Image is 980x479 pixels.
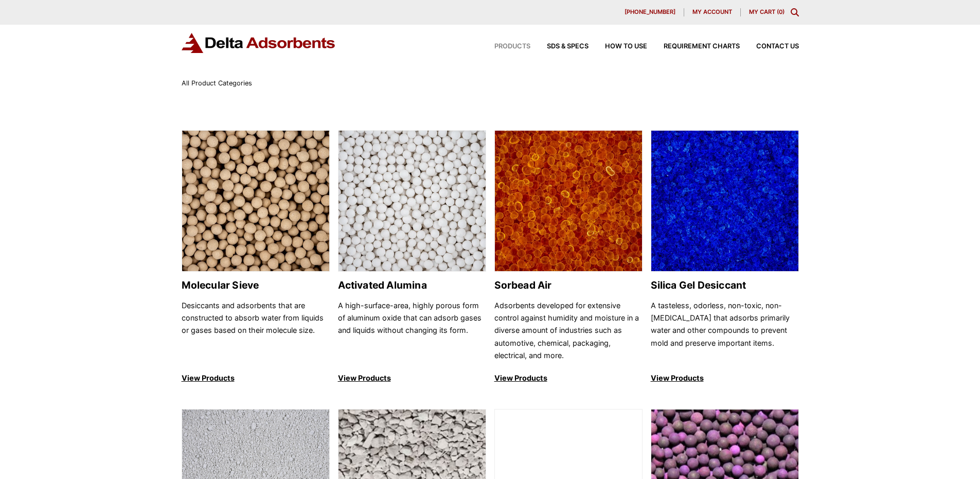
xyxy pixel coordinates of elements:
a: My Cart (0) [749,8,785,15]
a: Molecular Sieve Molecular Sieve Desiccants and adsorbents that are constructed to absorb water fr... [182,130,330,385]
img: Activated Alumina [338,131,486,272]
span: SDS & SPECS [547,43,589,50]
h2: Molecular Sieve [182,279,330,291]
a: Silica Gel Desiccant Silica Gel Desiccant A tasteless, odorless, non-toxic, non-[MEDICAL_DATA] th... [651,130,799,385]
span: How to Use [605,43,647,50]
a: Sorbead Air Sorbead Air Adsorbents developed for extensive control against humidity and moisture ... [494,130,643,385]
p: A high-surface-area, highly porous form of aluminum oxide that can adsorb gases and liquids witho... [338,299,486,362]
img: Molecular Sieve [182,131,329,272]
p: View Products [182,372,330,384]
a: SDS & SPECS [530,43,589,50]
span: Requirement Charts [664,43,740,50]
a: Requirement Charts [647,43,740,50]
h2: Sorbead Air [494,279,643,291]
span: Contact Us [756,43,799,50]
div: Toggle Modal Content [791,8,799,16]
p: A tasteless, odorless, non-toxic, non-[MEDICAL_DATA] that adsorbs primarily water and other compo... [651,299,799,362]
p: Desiccants and adsorbents that are constructed to absorb water from liquids or gases based on the... [182,299,330,362]
span: 0 [779,8,782,15]
a: Contact Us [740,43,799,50]
img: Silica Gel Desiccant [651,131,798,272]
img: Delta Adsorbents [182,33,336,53]
span: All Product Categories [182,79,252,87]
img: Sorbead Air [495,131,642,272]
a: How to Use [589,43,647,50]
a: Activated Alumina Activated Alumina A high-surface-area, highly porous form of aluminum oxide tha... [338,130,486,385]
p: Adsorbents developed for extensive control against humidity and moisture in a diverse amount of i... [494,299,643,362]
p: View Products [494,372,643,384]
p: View Products [651,372,799,384]
p: View Products [338,372,486,384]
h2: Silica Gel Desiccant [651,279,799,291]
a: My account [684,8,741,16]
span: My account [692,9,732,15]
a: [PHONE_NUMBER] [616,8,684,16]
span: [PHONE_NUMBER] [625,9,675,15]
span: Products [494,43,530,50]
a: Products [478,43,530,50]
h2: Activated Alumina [338,279,486,291]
